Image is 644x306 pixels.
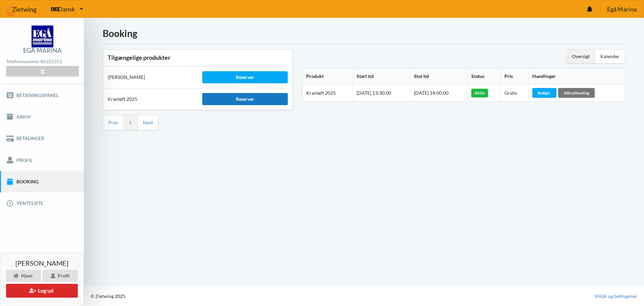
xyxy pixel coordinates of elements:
a: 1 [129,120,131,126]
th: Start tid [353,69,410,84]
div: Afbryd booking [558,88,595,97]
span: Kranløft 2025 [306,90,336,96]
div: Hjem [6,270,41,282]
th: Produkt [303,69,353,84]
img: logo [32,26,53,47]
span: Egå Marina [607,6,637,12]
div: Telefonnummer: [6,57,78,66]
div: Oversigt [567,50,595,63]
th: Pris [500,69,528,84]
h1: Booking [103,27,625,39]
div: Profil [43,270,78,282]
th: Handlinger [528,69,625,84]
a: Next [143,120,153,126]
div: Kalender [595,50,625,63]
a: Vilkår og betingelser [594,293,637,300]
span: [PERSON_NAME] [15,260,68,266]
span: [DATE] 14:00:00 [414,90,448,96]
div: Reserver [202,71,287,83]
h3: Tilgængelige produkter [108,54,288,61]
th: Slut tid [410,69,467,84]
div: Reserver [202,93,287,105]
span: [DATE] 13:30:00 [357,90,391,96]
div: Rediger [532,88,556,97]
button: Log ud [6,284,78,298]
th: Status [467,69,500,84]
span: Dansk [58,6,75,12]
div: [PERSON_NAME] [103,69,198,85]
div: Egå Marina [23,47,62,53]
div: Kranløft 2025 [103,91,198,107]
div: Aktiv [471,89,488,97]
span: Gratis [504,90,517,96]
strong: 86225551 [41,58,62,64]
a: Prev [108,120,118,126]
